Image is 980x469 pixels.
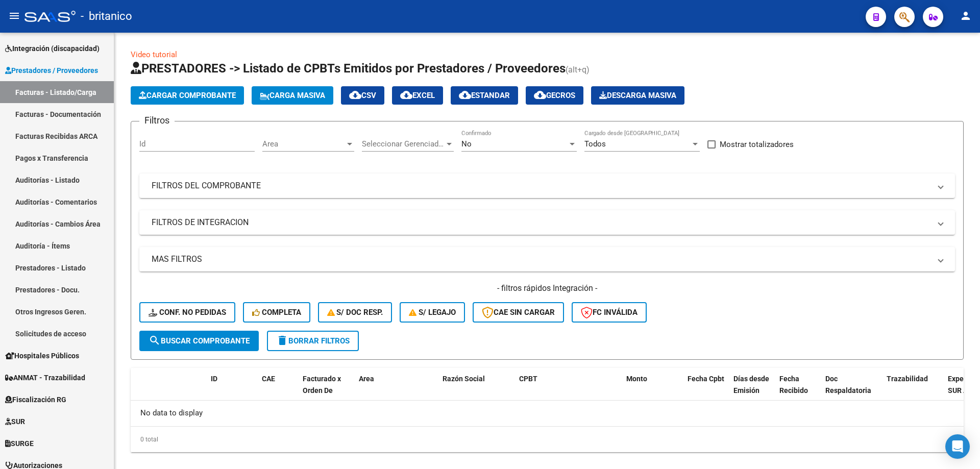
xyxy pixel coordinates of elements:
mat-icon: cloud_download [459,89,471,101]
button: Cargar Comprobante [131,86,244,105]
datatable-header-cell: Fecha Cpbt [683,368,729,413]
span: Todos [584,139,606,149]
span: ID [211,375,217,383]
span: Estandar [459,91,510,100]
datatable-header-cell: ID [207,368,258,413]
a: Video tutorial [131,50,177,59]
h3: Filtros [139,113,175,128]
app-download-masive: Descarga masiva de comprobantes (adjuntos) [591,86,684,105]
span: Mostrar totalizadores [720,138,794,151]
mat-expansion-panel-header: FILTROS DEL COMPROBANTE [139,174,955,198]
button: Descarga Masiva [591,86,684,105]
span: Facturado x Orden De [303,375,341,394]
span: Conf. no pedidas [149,308,226,317]
datatable-header-cell: Area [355,368,424,413]
span: Completa [252,308,301,317]
span: SURGE [5,438,34,449]
button: Completa [243,302,310,323]
mat-expansion-panel-header: FILTROS DE INTEGRACION [139,210,955,235]
button: CAE SIN CARGAR [473,302,564,323]
span: Monto [626,375,647,383]
span: Trazabilidad [887,375,928,383]
span: CSV [349,91,376,100]
mat-icon: cloud_download [400,89,412,101]
button: EXCEL [392,86,443,105]
span: - britanico [81,5,132,28]
mat-icon: cloud_download [534,89,546,101]
span: Fecha Recibido [779,375,808,394]
span: Días desde Emisión [733,375,769,394]
datatable-header-cell: Trazabilidad [883,368,944,413]
mat-expansion-panel-header: MAS FILTROS [139,247,955,271]
span: Fecha Cpbt [688,375,724,383]
mat-icon: menu [8,10,20,22]
mat-panel-title: MAS FILTROS [152,254,930,265]
button: FC Inválida [572,302,647,323]
span: Carga Masiva [260,91,325,100]
span: EXCEL [400,91,435,100]
button: Borrar Filtros [267,331,359,351]
span: Area [262,139,345,149]
span: CAE SIN CARGAR [482,308,555,317]
span: Gecros [534,91,575,100]
span: S/ Doc Resp. [327,308,383,317]
mat-panel-title: FILTROS DE INTEGRACION [152,217,930,228]
button: Buscar Comprobante [139,331,259,351]
span: Buscar Comprobante [149,336,250,345]
span: Doc Respaldatoria [825,375,871,394]
span: (alt+q) [566,65,590,75]
button: S/ legajo [400,302,465,323]
span: Fiscalización RG [5,394,66,405]
span: Razón Social [443,375,485,383]
span: PRESTADORES -> Listado de CPBTs Emitidos por Prestadores / Proveedores [131,61,566,76]
button: Estandar [451,86,518,105]
datatable-header-cell: Fecha Recibido [775,368,821,413]
datatable-header-cell: Facturado x Orden De [299,368,355,413]
button: S/ Doc Resp. [318,302,393,323]
mat-icon: cloud_download [349,89,361,101]
button: Carga Masiva [252,86,333,105]
span: CAE [262,375,275,383]
span: Area [359,375,374,383]
span: Seleccionar Gerenciador [362,139,445,149]
h4: - filtros rápidos Integración - [139,283,955,294]
button: Conf. no pedidas [139,302,235,323]
span: Integración (discapacidad) [5,43,100,54]
mat-icon: delete [276,334,288,347]
span: SUR [5,416,25,427]
span: Descarga Masiva [599,91,676,100]
datatable-header-cell: CPBT [515,368,622,413]
button: CSV [341,86,384,105]
datatable-header-cell: Días desde Emisión [729,368,775,413]
span: S/ legajo [409,308,456,317]
div: 0 total [131,427,964,452]
mat-icon: person [960,10,972,22]
div: No data to display [131,401,964,426]
datatable-header-cell: Doc Respaldatoria [821,368,883,413]
button: Gecros [526,86,583,105]
span: CPBT [519,375,537,383]
span: Cargar Comprobante [139,91,236,100]
span: ANMAT - Trazabilidad [5,372,85,383]
mat-panel-title: FILTROS DEL COMPROBANTE [152,180,930,191]
datatable-header-cell: Monto [622,368,683,413]
span: Prestadores / Proveedores [5,65,98,76]
span: Hospitales Públicos [5,350,79,361]
span: No [461,139,472,149]
datatable-header-cell: CAE [258,368,299,413]
span: Borrar Filtros [276,336,350,345]
datatable-header-cell: Razón Social [438,368,515,413]
mat-icon: search [149,334,161,347]
span: FC Inválida [581,308,638,317]
div: Open Intercom Messenger [945,434,970,459]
